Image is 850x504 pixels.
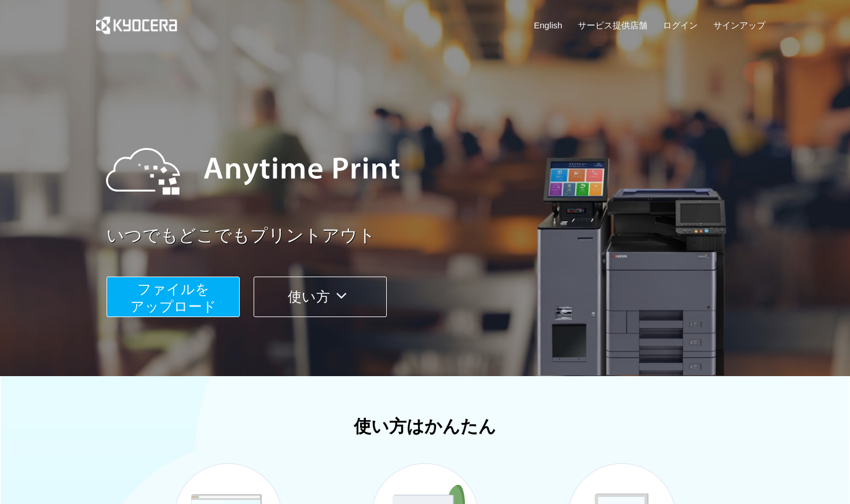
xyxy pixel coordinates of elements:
a: ログイン [663,19,698,31]
a: サービス提供店舗 [578,19,647,31]
a: いつでもどこでもプリントアウト [107,223,772,248]
button: 使い方 [254,277,387,317]
a: サインアップ [713,19,765,31]
button: ファイルを​​アップロード [107,277,240,317]
a: English [534,19,562,31]
span: ファイルを ​​アップロード [130,281,217,314]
